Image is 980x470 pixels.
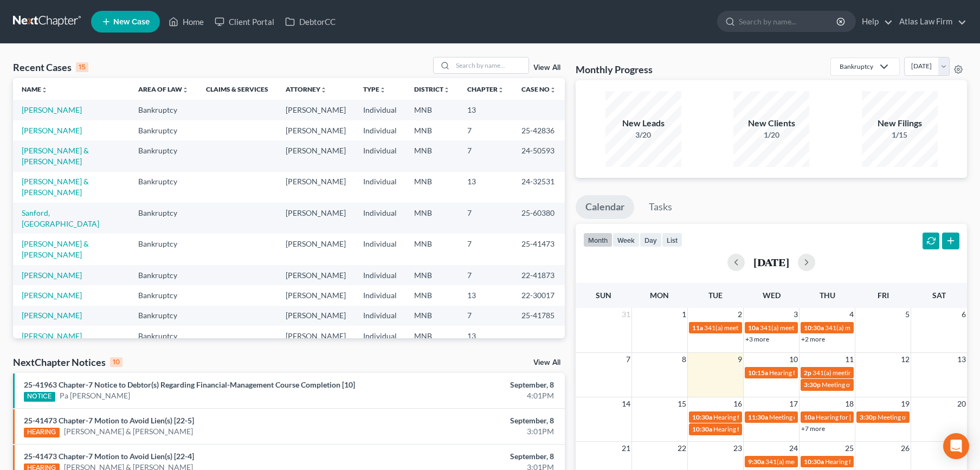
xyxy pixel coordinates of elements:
td: Individual [354,172,405,203]
a: 25-41473 Chapter-7 Motion to Avoid Lien(s) [22-5] [24,416,194,425]
span: 10:15a [748,369,768,377]
td: 7 [459,203,513,234]
td: Bankruptcy [130,140,197,171]
td: MNB [405,306,459,326]
span: 11:30a [748,413,768,421]
td: MNB [405,326,459,346]
div: 1/15 [862,130,938,140]
td: 25-60380 [513,203,565,234]
span: 16 [732,397,743,410]
div: 4:01PM [385,390,555,401]
td: [PERSON_NAME] [277,120,354,140]
span: 21 [621,442,631,455]
td: Bankruptcy [130,285,197,305]
a: Sanford, [GEOGRAPHIC_DATA] [22,208,99,228]
a: +3 more [745,335,769,343]
div: Bankruptcy [840,62,873,71]
td: 7 [459,120,513,140]
span: 9 [737,353,743,366]
span: Hearing for [PERSON_NAME] [713,413,798,421]
div: September, 8 [385,415,555,426]
a: Help [856,12,893,31]
a: DebtorCC [280,12,341,31]
span: New Case [113,18,150,26]
td: MNB [405,100,459,120]
td: Bankruptcy [130,306,197,326]
span: 13 [956,353,967,366]
button: list [662,233,682,247]
a: [PERSON_NAME] [22,126,82,135]
span: 3 [792,308,799,321]
td: 7 [459,306,513,326]
a: Tasks [639,195,682,219]
td: MNB [405,120,459,140]
a: Calendar [576,195,634,219]
span: 15 [676,397,687,410]
span: 10:30a [692,413,712,421]
td: 25-41473 [513,234,565,265]
i: unfold_more [320,87,327,93]
i: unfold_more [550,87,556,93]
div: NextChapter Notices [13,356,122,369]
a: View All [533,64,560,72]
a: Nameunfold_more [22,85,48,93]
i: unfold_more [498,87,504,93]
td: 13 [459,100,513,120]
a: 25-41473 Chapter-7 Motion to Avoid Lien(s) [22-4] [24,452,194,461]
div: New Clients [733,117,809,130]
span: 17 [788,397,799,410]
a: Districtunfold_more [414,85,450,93]
td: 25-42836 [513,120,565,140]
span: 9:30a [748,458,764,466]
th: Claims & Services [197,78,277,100]
td: [PERSON_NAME] [277,326,354,346]
span: Hearing for [PERSON_NAME] [769,369,854,377]
i: unfold_more [182,87,189,93]
span: Sat [932,291,946,300]
td: Bankruptcy [130,265,197,285]
td: MNB [405,203,459,234]
td: [PERSON_NAME] [277,172,354,203]
td: Bankruptcy [130,234,197,265]
div: September, 8 [385,451,555,462]
span: Sun [596,291,611,300]
span: 25 [844,442,855,455]
span: 10:30a [692,425,712,433]
div: 3:01PM [385,426,555,437]
td: [PERSON_NAME] [277,285,354,305]
td: Individual [354,265,405,285]
td: [PERSON_NAME] [277,306,354,326]
td: MNB [405,265,459,285]
td: Bankruptcy [130,203,197,234]
h3: Monthly Progress [576,63,653,76]
input: Search by name... [453,57,528,73]
td: 7 [459,234,513,265]
td: [PERSON_NAME] [277,265,354,285]
a: [PERSON_NAME] & [PERSON_NAME] [64,426,193,437]
td: Individual [354,120,405,140]
div: 10 [110,357,122,367]
button: week [612,233,640,247]
td: [PERSON_NAME] [277,140,354,171]
span: 4 [848,308,855,321]
a: View All [533,359,560,366]
span: 8 [681,353,687,366]
span: 341(a) meeting for [PERSON_NAME] [704,324,809,332]
span: 23 [732,442,743,455]
span: Meeting of creditors for [PERSON_NAME] [822,381,941,389]
span: 2p [804,369,811,377]
button: month [583,233,612,247]
span: 10:30a [804,324,824,332]
span: 3:30p [860,413,876,421]
a: [PERSON_NAME] [22,331,82,340]
td: 13 [459,326,513,346]
span: Fri [878,291,889,300]
div: 1/20 [733,130,809,140]
td: 7 [459,265,513,285]
a: [PERSON_NAME] & [PERSON_NAME] [22,177,89,197]
td: Individual [354,203,405,234]
a: Home [163,12,209,31]
td: MNB [405,234,459,265]
span: 20 [956,397,967,410]
td: MNB [405,172,459,203]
